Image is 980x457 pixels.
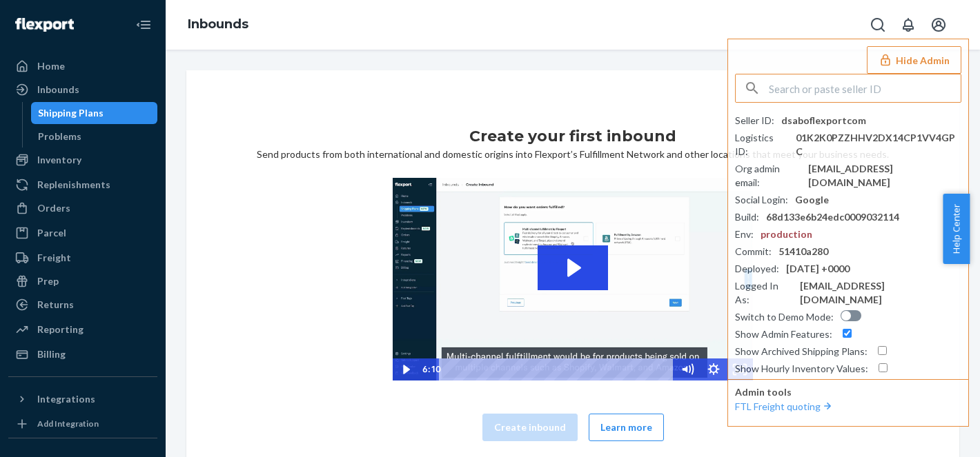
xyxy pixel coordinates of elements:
[8,55,157,77] a: Home
[393,358,419,380] button: Play Video
[735,400,834,412] a: FTL Freight quoting
[8,247,157,269] a: Freight
[37,274,59,288] div: Prep
[37,178,110,192] div: Replenishments
[735,362,868,376] div: Show Hourly Inventory Values :
[735,210,759,224] div: Build :
[8,79,157,101] a: Inbounds
[37,153,81,167] div: Inventory
[769,74,961,102] input: Search or paste seller ID
[894,11,922,39] button: Open notifications
[778,245,828,258] div: 51410a280
[130,11,157,39] button: Close Navigation
[735,193,788,207] div: Social Login :
[761,227,812,241] div: production
[735,131,789,159] div: Logistics ID :
[37,298,74,312] div: Returns
[37,418,99,429] div: Add Integration
[735,385,961,399] p: Admin tools
[864,11,892,39] button: Open Search Box
[538,245,608,290] button: Play Video: 2023-09-11_Flexport_Inbounds_HighRes
[469,125,676,148] h1: Create your first inbound
[8,388,157,410] button: Integrations
[8,343,157,365] a: Billing
[786,262,850,276] div: [DATE] +0000
[727,358,753,380] button: Fullscreen
[735,279,793,307] div: Logged In As :
[8,222,157,244] a: Parcel
[925,11,952,39] button: Open account menu
[781,114,866,128] div: dsaboflexportcom
[700,358,727,380] button: Show settings menu
[37,201,70,215] div: Orders
[796,131,961,159] div: 01K2K0PZZHHV2DX14CP1VV4GPC
[735,227,754,241] div: Env :
[37,59,65,73] div: Home
[795,193,829,207] div: Google
[735,114,774,128] div: Seller ID :
[808,162,961,190] div: [EMAIL_ADDRESS][DOMAIN_NAME]
[37,347,66,361] div: Billing
[37,323,84,336] div: Reporting
[8,174,157,196] a: Replenishments
[449,358,667,380] div: Playbar
[735,327,832,341] div: Show Admin Features :
[8,149,157,171] a: Inventory
[393,178,753,380] img: Video Thumbnail
[674,358,700,380] button: Mute
[37,251,71,265] div: Freight
[31,102,158,124] a: Shipping Plans
[37,392,95,406] div: Integrations
[735,262,779,276] div: Deployed :
[37,83,79,97] div: Inbounds
[943,194,970,264] button: Help Center
[735,310,834,324] div: Switch to Demo Mode :
[890,416,966,450] iframe: Opens a widget where you can chat to one of our agents
[177,5,259,45] ol: breadcrumbs
[735,345,868,358] div: Show Archived Shipping Plans :
[8,318,157,341] a: Reporting
[38,130,81,143] div: Problems
[735,162,801,190] div: Org admin email :
[8,294,157,316] a: Returns
[800,279,961,307] div: [EMAIL_ADDRESS][DOMAIN_NAME]
[482,414,578,441] button: Create inbound
[15,18,74,32] img: Flexport logo
[8,197,157,219] a: Orders
[867,46,961,74] button: Hide Admin
[766,210,899,224] div: 68d133e6b24edc0009032114
[8,270,157,292] a: Prep
[188,17,248,32] a: Inbounds
[8,416,157,432] a: Add Integration
[735,245,772,258] div: Commit :
[589,414,664,441] button: Learn more
[37,226,66,240] div: Parcel
[38,106,104,120] div: Shipping Plans
[31,125,158,148] a: Problems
